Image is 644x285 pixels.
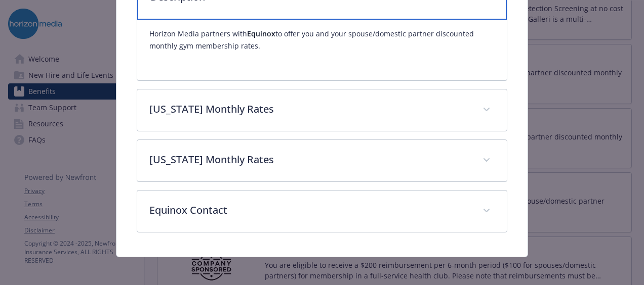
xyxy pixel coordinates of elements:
[149,28,495,52] p: Horizon Media partners with to offer you and your spouse/domestic partner discounted monthly gym ...
[137,20,507,80] div: Description
[137,191,507,232] div: Equinox Contact
[137,89,507,131] div: [US_STATE] Monthly Rates
[149,203,470,218] p: Equinox Contact
[149,152,470,167] p: [US_STATE] Monthly Rates
[149,102,470,117] p: [US_STATE] Monthly Rates
[247,29,275,38] strong: Equinox
[137,140,507,181] div: [US_STATE] Monthly Rates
